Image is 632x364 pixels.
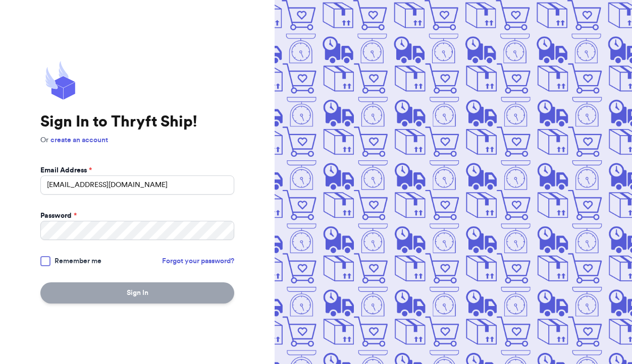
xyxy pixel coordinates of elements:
h1: Sign In to Thryft Ship! [40,113,234,131]
button: Sign In [40,282,234,304]
label: Password [40,211,77,221]
a: Forgot your password? [162,256,234,266]
span: Remember me [55,256,101,266]
label: Email Address [40,165,92,175]
p: Or [40,135,234,145]
a: create an account [50,137,108,144]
